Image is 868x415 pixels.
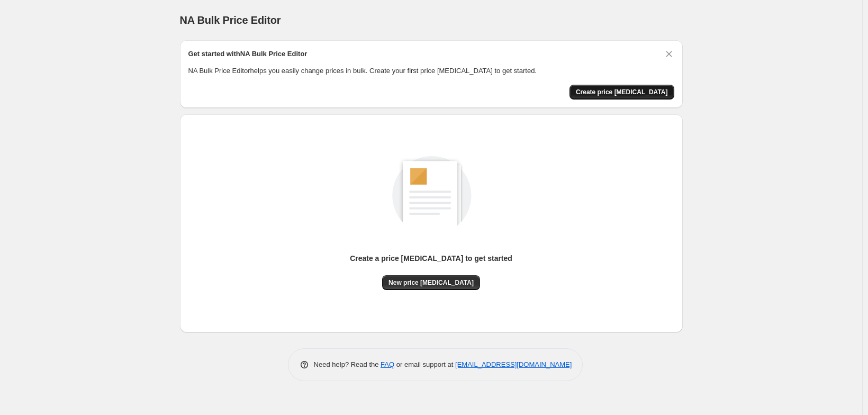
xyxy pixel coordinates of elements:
[664,49,674,59] button: Dismiss card
[576,88,668,96] span: Create price [MEDICAL_DATA]
[314,360,381,368] span: Need help? Read the
[394,360,455,368] span: or email support at
[569,85,674,100] button: Create price change job
[455,360,572,368] a: [EMAIL_ADDRESS][DOMAIN_NAME]
[381,360,394,368] a: FAQ
[188,49,308,59] h2: Get started with NA Bulk Price Editor
[382,275,480,290] button: New price [MEDICAL_DATA]
[188,66,674,76] p: NA Bulk Price Editor helps you easily change prices in bulk. Create your first price [MEDICAL_DAT...
[180,14,281,26] span: NA Bulk Price Editor
[388,278,474,287] span: New price [MEDICAL_DATA]
[350,253,512,264] p: Create a price [MEDICAL_DATA] to get started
